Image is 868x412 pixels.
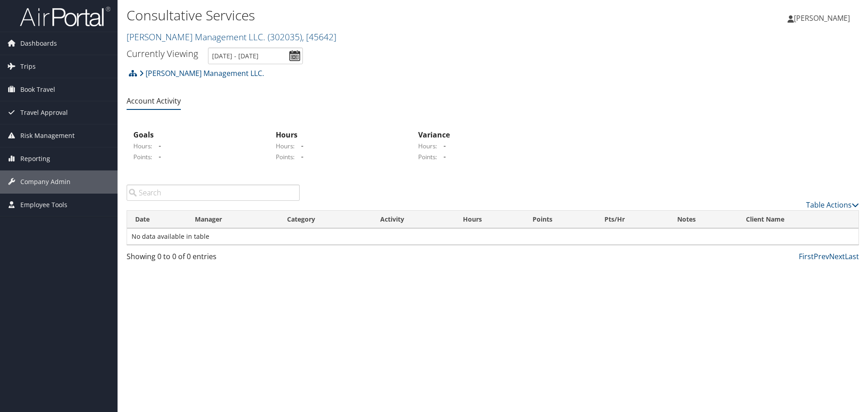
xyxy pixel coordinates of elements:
[127,228,859,245] td: No data available in table
[20,124,75,147] span: Risk Management
[799,251,814,261] a: First
[276,130,297,140] strong: Hours
[279,211,372,228] th: Category: activate to sort column ascending
[20,6,110,27] img: airportal-logo.png
[208,47,303,64] input: [DATE] - [DATE]
[127,251,300,266] div: Showing 0 to 0 of 0 entries
[139,64,264,82] a: [PERSON_NAME] Management LLC.
[133,130,154,140] strong: Goals
[127,6,615,25] h1: Consultative Services
[669,211,738,228] th: Notes
[127,211,187,228] th: Date: activate to sort column ascending
[814,251,829,261] a: Prev
[127,185,300,201] input: Search
[276,142,295,151] label: Hours:
[297,152,303,161] span: -
[788,5,859,32] a: [PERSON_NAME]
[439,141,446,151] span: -
[20,147,50,170] span: Reporting
[133,142,152,151] label: Hours:
[127,47,198,60] h3: Currently Viewing
[20,32,57,55] span: Dashboards
[276,152,295,161] label: Points:
[297,141,303,151] span: -
[154,152,161,161] span: -
[439,152,446,161] span: -
[127,96,181,106] a: Account Activity
[418,152,437,161] label: Points:
[418,142,437,151] label: Hours:
[738,211,859,228] th: Client Name
[187,211,279,228] th: Manager: activate to sort column ascending
[20,55,36,78] span: Trips
[806,200,859,210] a: Table Actions
[372,211,455,228] th: Activity: activate to sort column ascending
[127,31,336,43] a: [PERSON_NAME] Management LLC.
[596,211,669,228] th: Pts/Hr
[418,130,450,140] strong: Variance
[154,141,161,151] span: -
[455,211,524,228] th: Hours
[20,78,55,101] span: Book Travel
[20,170,71,193] span: Company Admin
[524,211,596,228] th: Points
[302,31,336,43] span: , [ 45642 ]
[20,101,68,124] span: Travel Approval
[133,152,152,161] label: Points:
[20,194,67,216] span: Employee Tools
[845,251,859,261] a: Last
[268,31,302,43] span: ( 302035 )
[829,251,845,261] a: Next
[794,13,850,23] span: [PERSON_NAME]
